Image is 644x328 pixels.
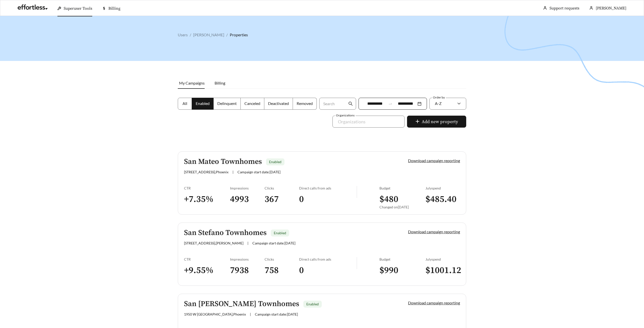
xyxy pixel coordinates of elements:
[230,257,265,261] div: Impressions
[184,158,262,166] h5: San Mateo Townhomes
[184,257,230,261] div: CTR
[184,194,230,205] h3: + 7.35 %
[357,257,357,269] img: line
[422,118,458,125] span: Add new property
[425,257,460,261] div: July spend
[306,302,319,306] span: Enabled
[250,312,251,316] span: |
[255,312,298,316] span: Campaign start date: [DATE]
[184,300,299,308] h5: San [PERSON_NAME] Townhomes
[299,186,357,190] div: Direct calls from ads
[408,158,460,163] a: Download campaign reporting
[269,160,281,164] span: Enabled
[550,6,579,11] a: Support requests
[184,186,230,190] div: CTR
[388,101,393,106] span: to
[183,101,187,106] span: All
[232,170,233,174] span: |
[184,229,267,237] h5: San Stefano Townhomes
[244,101,260,106] span: Canceled
[425,186,460,190] div: July spend
[299,194,357,205] h3: 0
[215,81,225,85] span: Billing
[265,186,299,190] div: Clicks
[252,241,295,245] span: Campaign start date: [DATE]
[237,170,280,174] span: Campaign start date: [DATE]
[247,241,248,245] span: |
[265,257,299,261] div: Clicks
[379,265,425,276] h3: $ 990
[408,229,460,234] a: Download campaign reporting
[408,300,460,305] a: Download campaign reporting
[379,186,425,190] div: Budget
[268,101,289,106] span: Deactivated
[179,81,205,85] span: My Campaigns
[596,6,626,11] span: [PERSON_NAME]
[265,265,299,276] h3: 758
[178,151,466,215] a: San Mateo TownhomesEnabled[STREET_ADDRESS],Phoenix|Campaign start date:[DATE]Download campaign re...
[299,257,357,261] div: Direct calls from ads
[230,186,265,190] div: Impressions
[388,101,393,106] span: swap-right
[230,194,265,205] h3: 4993
[425,265,460,276] h3: $ 1001.12
[379,257,425,261] div: Budget
[184,241,243,245] span: [STREET_ADDRESS] , [PERSON_NAME]
[64,6,92,11] span: Superuser Tools
[348,101,353,106] span: search
[108,6,120,11] span: Billing
[425,194,460,205] h3: $ 485.40
[299,265,357,276] h3: 0
[184,265,230,276] h3: + 9.55 %
[379,205,425,209] div: Changed on [DATE]
[184,312,246,316] span: 1950 W [GEOGRAPHIC_DATA] , Phoenix
[196,101,210,106] span: Enabled
[184,170,229,174] span: [STREET_ADDRESS] , Phoenix
[297,101,313,106] span: Removed
[407,116,466,128] button: plusAdd new property
[265,194,299,205] h3: 367
[217,101,237,106] span: Delinquent
[379,194,425,205] h3: $ 480
[274,231,286,235] span: Enabled
[178,223,466,286] a: San Stefano TownhomesEnabled[STREET_ADDRESS],[PERSON_NAME]|Campaign start date:[DATE]Download cam...
[357,186,357,198] img: line
[435,101,442,106] span: A-Z
[230,265,265,276] h3: 7938
[415,119,420,125] span: plus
